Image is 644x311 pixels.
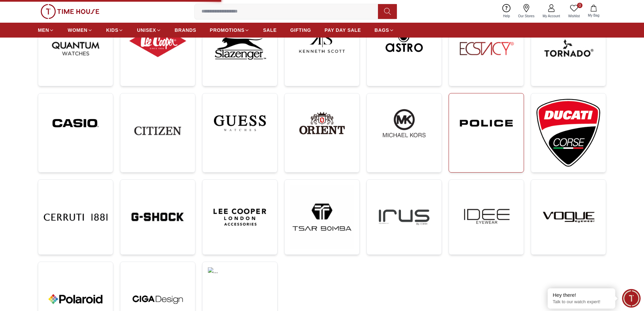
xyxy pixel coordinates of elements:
[372,99,436,148] img: ...
[106,27,118,34] span: KIDS
[68,24,93,36] a: WOMEN
[126,17,190,65] img: ...
[290,24,311,36] a: GIFTING
[553,299,610,305] p: Talk to our watch expert!
[263,27,277,34] span: SALE
[454,185,518,249] img: ...
[514,3,539,20] a: Our Stores
[290,99,354,148] img: ...
[44,17,108,81] img: ...
[208,99,272,148] img: ...
[44,185,108,249] img: ...
[175,27,196,34] span: BRANDS
[208,185,272,249] img: ...
[106,24,123,36] a: KIDS
[454,99,518,148] img: ...
[208,17,272,81] img: ...
[290,27,311,34] span: GIFTING
[536,99,600,167] img: ...
[375,27,389,34] span: BAGS
[454,17,518,81] img: ...
[290,17,354,65] img: ...
[536,185,600,249] img: ...
[577,3,582,8] span: 0
[540,14,563,19] span: My Account
[325,27,361,34] span: PAY DAY SALE
[516,14,537,19] span: Our Stores
[44,99,108,148] img: ...
[126,99,190,163] img: ...
[175,24,196,36] a: BRANDS
[500,14,513,19] span: Help
[38,27,49,34] span: MEN
[499,3,514,20] a: Help
[126,185,190,249] img: ...
[622,289,641,308] div: Chat Widget
[585,13,602,18] span: My Bag
[263,24,277,36] a: SALE
[38,24,54,36] a: MEN
[536,17,600,81] img: ...
[325,24,361,36] a: PAY DAY SALE
[137,24,161,36] a: UNISEX
[41,4,99,19] img: ...
[375,24,394,36] a: BAGS
[564,3,584,20] a: 0Wishlist
[290,185,354,249] img: ...
[372,17,436,65] img: ...
[584,3,603,19] button: My Bag
[208,267,272,299] img: ...
[137,27,156,34] span: UNISEX
[372,185,436,249] img: ...
[210,27,245,34] span: PROMOTIONS
[68,27,88,34] span: WOMEN
[553,292,610,298] div: Hey there!
[566,14,582,19] span: Wishlist
[210,24,250,36] a: PROMOTIONS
